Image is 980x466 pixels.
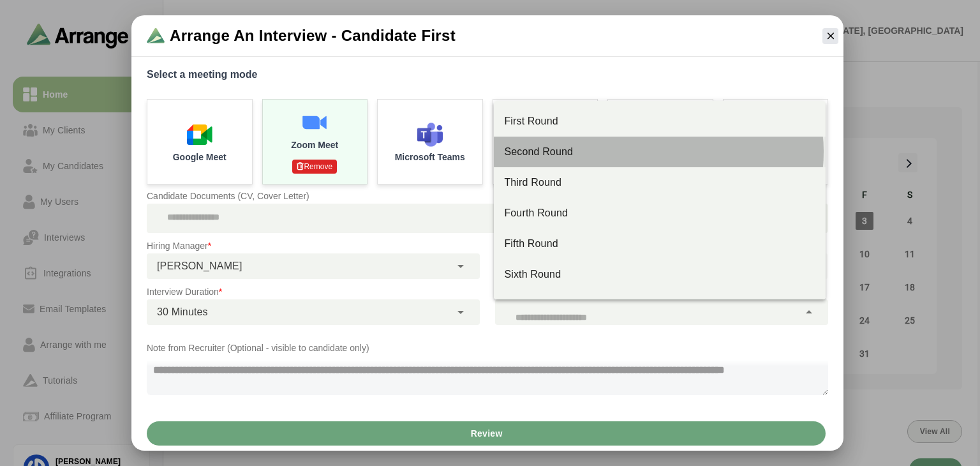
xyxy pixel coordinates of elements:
div: Final Round [504,297,815,313]
span: [PERSON_NAME] [157,258,242,274]
div: Fifth Round [504,236,815,252]
label: Select a meeting mode [147,66,828,84]
p: Interview Duration [147,284,480,299]
button: Review [147,421,826,446]
img: Google Meet [187,122,212,147]
img: Microsoft Teams [417,122,443,147]
div: Fourth Round [504,206,815,221]
div: Second Round [504,144,815,160]
p: Google Meet [173,153,226,162]
img: Zoom Meet [302,110,327,135]
span: 30 Minutes [157,304,208,320]
p: Zoom Meet [291,140,338,149]
div: Sixth Round [504,267,815,282]
p: Hiring Manager [147,238,480,253]
div: Third Round [504,175,815,190]
p: Candidate Documents (CV, Cover Letter) [147,188,828,204]
span: Arrange an Interview - Candidate First [170,26,456,46]
p: Microsoft Teams [395,153,465,162]
p: Remove Authentication [292,160,337,174]
span: Review [470,421,502,446]
p: Note from Recruiter (Optional - visible to candidate only) [147,340,828,356]
div: First Round [504,114,815,129]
